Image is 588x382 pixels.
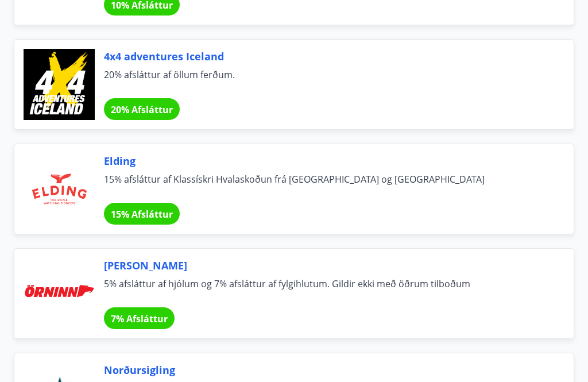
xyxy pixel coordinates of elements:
[104,153,546,168] span: Elding
[111,312,168,325] span: 7% Afsláttur
[104,362,546,377] span: Norðursigling
[104,173,546,198] span: 15% afsláttur af Klassískri Hvalaskoðun frá [GEOGRAPHIC_DATA] og [GEOGRAPHIC_DATA]
[111,208,173,221] span: 15% Afsláttur
[104,68,546,94] span: 20% afsláttur af öllum ferðum.
[111,103,173,116] span: 20% Afsláttur
[104,277,546,303] span: 5% afsláttur af hjólum og 7% afsláttur af fylgihlutum. Gildir ekki með öðrum tilboðum
[104,258,546,273] span: [PERSON_NAME]
[104,49,546,64] span: 4x4 adventures Iceland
